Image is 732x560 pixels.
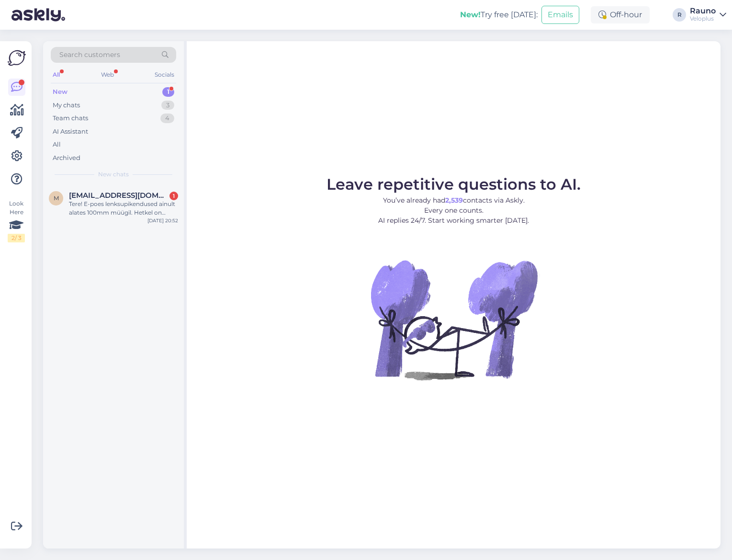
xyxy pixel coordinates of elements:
[59,50,120,60] span: Search customers
[690,7,726,23] a: RaunoVeloplus
[460,9,538,21] div: Try free [DATE]:
[54,194,59,202] span: m
[541,6,579,24] button: Emails
[8,199,25,242] div: Look Here
[53,153,80,163] div: Archived
[153,69,176,81] div: Socials
[53,114,88,123] div: Team chats
[53,87,68,97] div: New
[51,69,62,81] div: All
[162,87,174,97] div: 1
[327,175,581,194] span: Leave repetitive questions to AI.
[169,192,178,200] div: 1
[98,170,129,179] span: New chats
[99,69,116,81] div: Web
[8,49,26,67] img: Askly Logo
[53,127,88,137] div: AI Assistant
[53,140,61,149] div: All
[690,7,716,15] div: Rauno
[161,101,174,110] div: 3
[53,101,80,110] div: My chats
[160,114,174,123] div: 4
[690,15,716,23] div: Veloplus
[69,191,169,200] span: melviniito@hotmail.com
[147,217,178,224] div: [DATE] 20:52
[327,195,581,226] p: You’ve already had contacts via Askly. Every one counts. AI replies 24/7. Start working smarter [...
[591,6,650,23] div: Off-hour
[673,8,686,22] div: R
[368,233,540,406] img: No Chat active
[460,10,481,19] b: New!
[69,200,178,217] div: Tere! E-poes lenksupikendused ainult alates 100mm müügil. Hetkel on rattal 100mm lenksupikendus a...
[445,196,463,205] b: 2,539
[8,234,25,242] div: 2 / 3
